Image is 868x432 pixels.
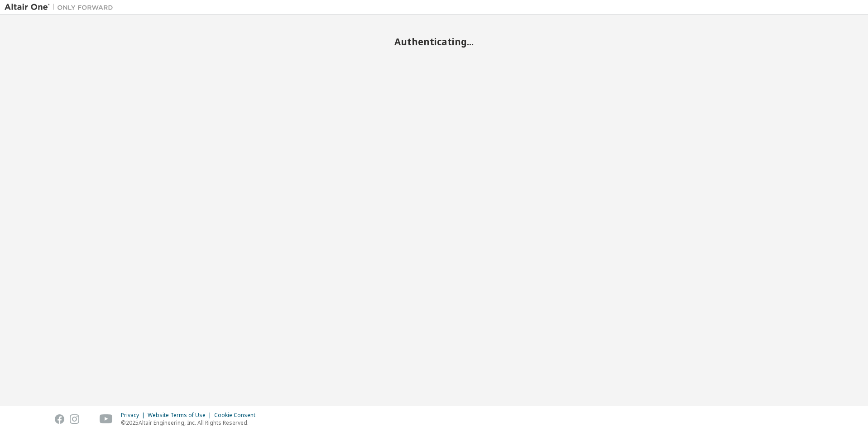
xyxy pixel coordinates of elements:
img: instagram.svg [70,414,79,424]
h2: Authenticating... [5,36,863,48]
img: Altair One [5,3,118,12]
div: Privacy [121,412,148,419]
div: Cookie Consent [214,412,261,419]
img: facebook.svg [55,414,64,424]
div: Website Terms of Use [148,412,214,419]
img: youtube.svg [100,414,113,424]
p: © 2025 Altair Engineering, Inc. All Rights Reserved. [121,419,261,427]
